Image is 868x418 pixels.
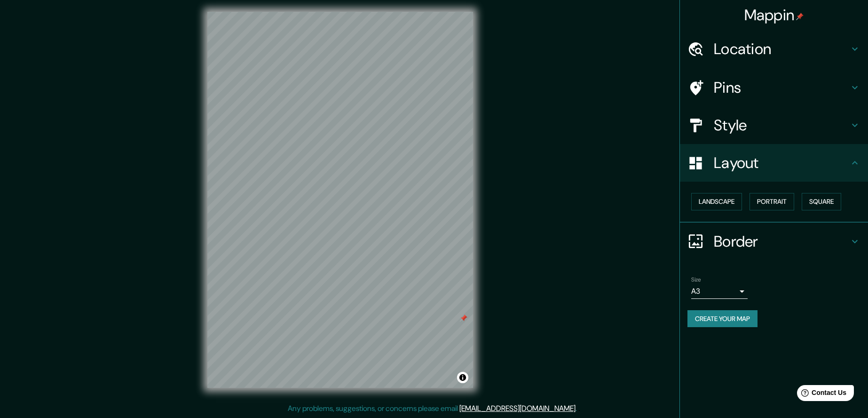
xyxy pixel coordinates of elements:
div: . [577,403,578,414]
h4: Location [714,40,849,58]
a: [EMAIL_ADDRESS][DOMAIN_NAME] [459,403,576,413]
h4: Border [714,232,849,251]
img: pin-icon.png [796,13,804,20]
h4: Mappin [744,6,804,24]
h4: Pins [714,78,849,97]
p: Any problems, suggestions, or concerns please email . [288,403,577,414]
h4: Layout [714,153,849,172]
div: Border [680,223,868,260]
button: Landscape [691,193,742,210]
label: Size [691,275,701,283]
div: A3 [691,284,748,299]
canvas: Map [207,12,473,388]
div: Layout [680,144,868,182]
div: . [578,403,580,414]
button: Portrait [750,193,794,210]
iframe: Help widget launcher [784,381,858,408]
div: Style [680,106,868,144]
h4: Style [714,116,849,135]
button: Create your map [687,310,758,328]
div: Location [680,30,868,68]
div: Pins [680,69,868,106]
button: Square [802,193,841,210]
button: Toggle attribution [457,372,468,383]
